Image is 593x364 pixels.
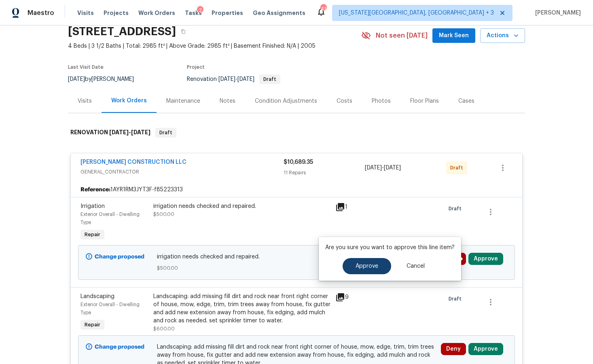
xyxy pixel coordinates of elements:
[81,321,104,329] span: Repair
[80,186,110,194] b: Reference:
[68,76,85,82] span: [DATE]
[157,264,436,272] span: $500.00
[284,169,365,177] div: 11 Repairs
[441,343,466,355] button: Deny
[532,9,581,17] span: [PERSON_NAME]
[449,295,465,303] span: Draft
[156,129,176,137] span: Draft
[320,5,326,13] div: 41
[237,76,254,82] span: [DATE]
[480,28,525,43] button: Actions
[71,182,522,197] div: 1AYR1RM3JYT3F-f85223313
[372,97,391,105] div: Photos
[339,9,494,17] span: [US_STATE][GEOGRAPHIC_DATA], [GEOGRAPHIC_DATA] + 3
[153,292,330,325] div: Landscaping: add missing fill dirt and rock near front right corner of house, mow, edge, trim, tr...
[410,97,439,105] div: Floor Plans
[138,9,175,17] span: Work Orders
[335,202,367,212] div: 1
[458,97,474,105] div: Cases
[95,254,144,260] b: Change proposed
[337,97,352,105] div: Costs
[78,97,92,105] div: Visits
[365,164,401,172] span: -
[449,205,465,213] span: Draft
[109,129,150,135] span: -
[255,97,317,105] div: Condition Adjustments
[166,97,200,105] div: Maintenance
[468,343,503,355] button: Approve
[80,203,105,209] span: Irrigation
[335,292,367,302] div: 9
[218,76,254,82] span: -
[176,24,191,39] button: Copy Address
[80,294,114,299] span: Landscaping
[284,159,313,165] span: $10,689.35
[70,128,150,138] h6: RENOVATION
[104,9,129,17] span: Projects
[28,9,54,17] span: Maestro
[356,263,378,269] span: Approve
[68,28,176,36] h2: [STREET_ADDRESS]
[68,65,104,70] span: Last Visit Date
[157,253,436,261] span: irrigation needs checked and repaired.
[220,97,235,105] div: Notes
[95,344,144,350] b: Change proposed
[197,6,203,14] div: 2
[153,202,330,210] div: irrigation needs checked and repaired.
[111,97,147,105] div: Work Orders
[81,231,104,239] span: Repair
[218,76,235,82] span: [DATE]
[153,326,175,331] span: $600.00
[394,258,438,274] button: Cancel
[187,76,280,82] span: Renovation
[68,120,525,146] div: RENOVATION [DATE]-[DATE]Draft
[185,10,202,16] span: Tasks
[68,74,144,84] div: by [PERSON_NAME]
[450,164,466,172] span: Draft
[468,253,503,265] button: Approve
[153,212,174,217] span: $500.00
[187,65,205,70] span: Project
[80,159,186,165] a: [PERSON_NAME] CONSTRUCTION LLC
[343,258,391,274] button: Approve
[80,212,140,225] span: Exterior Overall - Dwelling Type
[365,165,382,171] span: [DATE]
[384,165,401,171] span: [DATE]
[407,263,425,269] span: Cancel
[376,32,428,40] span: Not seen [DATE]
[68,42,361,50] span: 4 Beds | 3 1/2 Baths | Total: 2985 ft² | Above Grade: 2985 ft² | Basement Finished: N/A | 2005
[325,243,455,252] p: Are you sure you want to approve this line item?
[80,168,284,176] span: GENERAL_CONTRACTOR
[131,129,150,135] span: [DATE]
[487,31,519,41] span: Actions
[77,9,94,17] span: Visits
[439,31,469,41] span: Mark Seen
[80,302,140,315] span: Exterior Overall - Dwelling Type
[260,77,280,82] span: Draft
[253,9,305,17] span: Geo Assignments
[212,9,243,17] span: Properties
[109,129,129,135] span: [DATE]
[432,28,475,43] button: Mark Seen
